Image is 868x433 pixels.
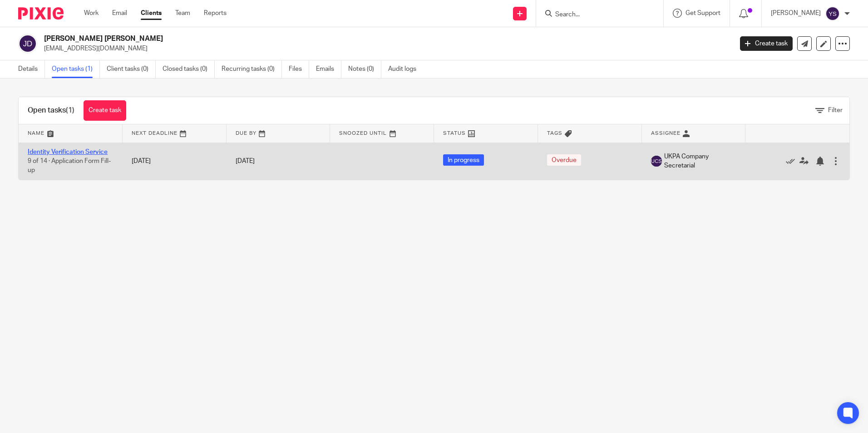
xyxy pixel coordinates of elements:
span: Status [443,131,466,136]
p: [EMAIL_ADDRESS][DOMAIN_NAME] [44,44,726,53]
h1: Open tasks [28,106,74,115]
a: Audit logs [388,60,423,78]
a: Client tasks (0) [107,60,156,78]
a: Team [175,9,190,18]
span: In progress [443,154,484,166]
a: Mark as done [786,157,799,166]
span: Overdue [547,154,581,166]
a: Details [18,60,45,78]
img: svg%3E [18,34,37,53]
a: Emails [316,60,341,78]
a: Create task [740,36,793,51]
span: Filter [828,107,843,113]
span: 9 of 14 · Application Form Fill-up [28,158,111,174]
span: [DATE] [236,158,255,164]
h2: [PERSON_NAME] [PERSON_NAME] [44,34,590,44]
a: Email [112,9,127,18]
a: Notes (0) [348,60,381,78]
td: [DATE] [123,143,227,180]
a: Open tasks (1) [52,60,100,78]
input: Search [554,11,636,19]
img: svg%3E [651,156,662,167]
a: Create task [84,100,126,121]
img: Pixie [18,7,64,20]
span: (1) [66,107,74,114]
span: UKPA Company Secretarial [664,152,737,171]
img: svg%3E [825,6,840,21]
a: Clients [141,9,162,18]
span: Get Support [686,10,720,16]
a: Closed tasks (0) [163,60,215,78]
a: Identity Verification Service [28,149,108,155]
span: Snoozed Until [339,131,387,136]
a: Recurring tasks (0) [222,60,282,78]
a: Files [289,60,309,78]
p: [PERSON_NAME] [771,9,821,18]
a: Work [84,9,99,18]
a: Reports [204,9,227,18]
span: Tags [547,131,562,136]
